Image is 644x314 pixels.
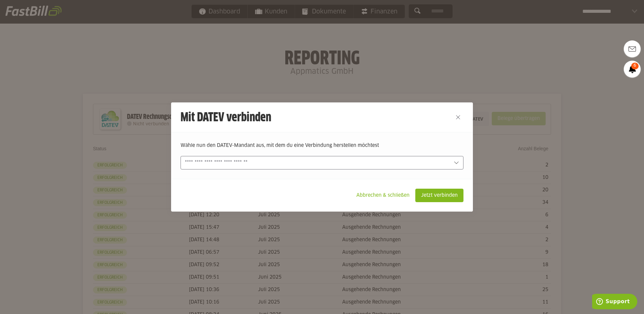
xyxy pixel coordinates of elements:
[351,189,415,202] sl-button: Abbrechen & schließen
[181,142,463,149] p: Wähle nun den DATEV-Mandant aus, mit dem du eine Verbindung herstellen möchtest
[592,294,637,311] iframe: Öffnet ein Widget, in dem Sie weitere Informationen finden
[624,61,641,77] a: 6
[631,63,639,69] span: 6
[415,189,463,202] sl-button: Jetzt verbinden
